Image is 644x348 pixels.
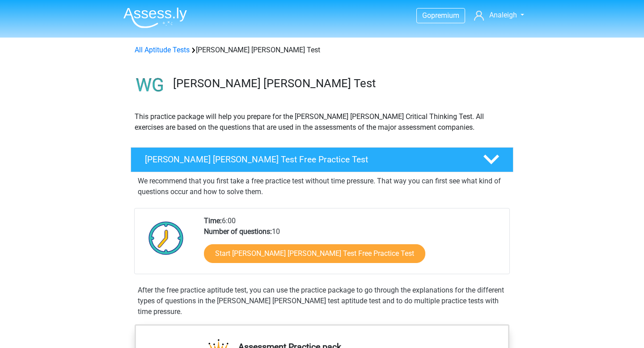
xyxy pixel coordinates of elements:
a: Start [PERSON_NAME] [PERSON_NAME] Test Free Practice Test [204,244,425,263]
h4: [PERSON_NAME] [PERSON_NAME] Test Free Practice Test [145,154,469,165]
p: We recommend that you first take a free practice test without time pressure. That way you can fir... [138,176,506,197]
div: [PERSON_NAME] [PERSON_NAME] Test [131,45,513,55]
a: All Aptitude Tests [135,46,190,54]
span: Go [422,11,431,20]
a: Analeigh [470,10,528,21]
b: Number of questions: [204,227,272,236]
div: After the free practice aptitude test, you can use the practice package to go through the explana... [134,285,510,317]
img: watson glaser test [131,66,169,104]
div: 6:00 10 [197,216,509,274]
img: Clock [144,216,189,260]
h3: [PERSON_NAME] [PERSON_NAME] Test [173,76,506,90]
b: Time: [204,216,222,225]
span: Analeigh [489,11,517,19]
a: Gopremium [417,9,465,21]
p: This practice package will help you prepare for the [PERSON_NAME] [PERSON_NAME] Critical Thinking... [135,111,509,133]
img: Assessly [123,7,187,28]
span: premium [431,11,459,20]
a: [PERSON_NAME] [PERSON_NAME] Test Free Practice Test [127,147,517,172]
